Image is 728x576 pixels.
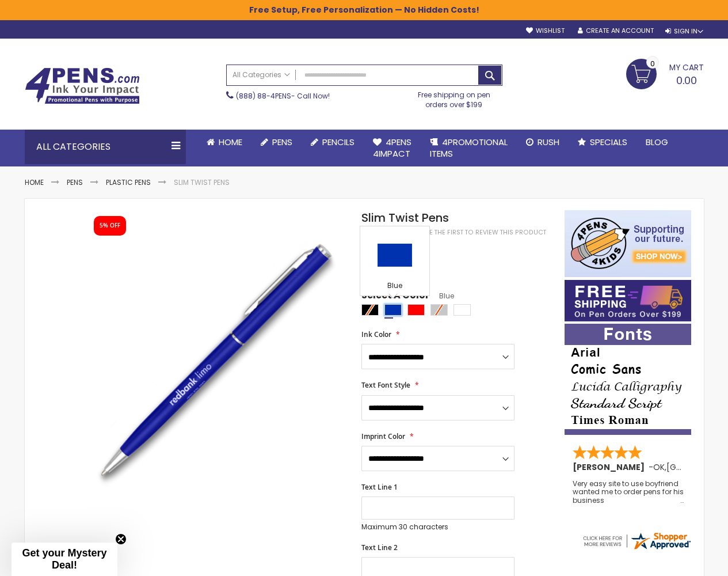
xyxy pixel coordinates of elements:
[538,136,559,148] span: Rush
[12,543,117,576] div: Get your Mystery Deal!Close teaser
[272,136,292,148] span: Pens
[653,461,665,473] span: OK
[361,522,514,532] p: Maximum 30 characters
[361,431,405,441] span: Imprint Color
[322,136,355,148] span: Pencils
[302,130,364,155] a: Pencils
[430,136,508,160] span: 4PROMOTIONAL ITEMS
[251,130,302,155] a: Pens
[25,130,186,164] div: All Categories
[626,59,704,88] a: 0.00 0
[197,130,251,155] a: Home
[590,136,627,148] span: Specials
[373,136,411,160] span: 4Pens 4impact
[526,26,565,35] a: Wishlist
[565,210,691,277] img: 4pens 4 kids
[646,136,668,148] span: Blog
[232,70,290,79] span: All Categories
[361,380,410,390] span: Text Font Style
[22,547,106,571] span: Get your Mystery Deal!
[361,210,449,226] span: Slim Twist Pens
[425,228,546,237] a: Be the first to review this product
[565,324,691,435] img: font-personalization-examples
[25,67,140,104] img: 4Pens Custom Pens and Promotional Products
[236,91,330,101] span: - Call Now!
[67,177,83,187] a: Pens
[517,130,569,155] a: Rush
[636,130,677,155] a: Blog
[25,177,44,187] a: Home
[361,482,398,492] span: Text Line 1
[407,304,425,316] div: Red
[361,329,391,339] span: Ink Color
[578,26,654,35] a: Create an Account
[361,543,398,552] span: Text Line 2
[384,304,402,316] div: Blue
[174,178,230,187] li: Slim Twist Pens
[364,130,421,167] a: 4Pens4impact
[83,227,346,490] img: slim_twist_image_blue_1.jpg
[650,58,655,69] span: 0
[665,27,703,36] div: Sign In
[361,289,429,305] span: Select A Color
[406,86,502,109] div: Free shipping on pen orders over $199
[676,73,697,88] span: 0.00
[106,177,151,187] a: Plastic Pens
[421,130,517,167] a: 4PROMOTIONALITEMS
[219,136,242,148] span: Home
[429,291,454,301] span: Blue
[100,222,120,230] div: 5% OFF
[565,280,691,321] img: Free shipping on orders over $199
[453,304,471,316] div: White
[115,533,127,545] button: Close teaser
[227,65,296,84] a: All Categories
[569,130,636,155] a: Specials
[573,461,649,473] span: [PERSON_NAME]
[573,480,684,505] div: Very easy site to use boyfriend wanted me to order pens for his business
[236,91,291,101] a: (888) 88-4PENS
[363,281,426,293] div: Blue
